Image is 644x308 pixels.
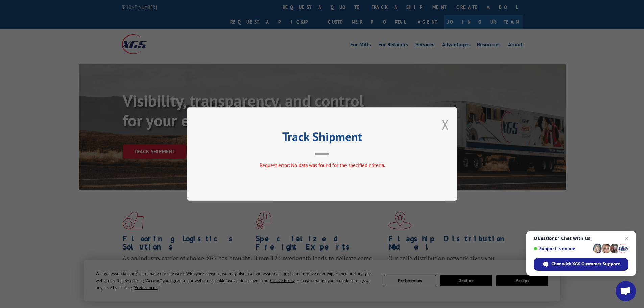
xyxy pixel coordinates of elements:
span: Request error: No data was found for the specified criteria. [259,162,385,168]
button: Close modal [442,116,449,134]
span: Chat with XGS Customer Support [551,261,620,267]
div: Open chat [616,281,636,301]
span: Support is online [534,246,591,251]
div: Chat with XGS Customer Support [534,258,628,271]
span: Questions? Chat with us! [534,236,628,241]
h2: Track Shipment [221,132,424,145]
span: Close chat [623,234,631,242]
